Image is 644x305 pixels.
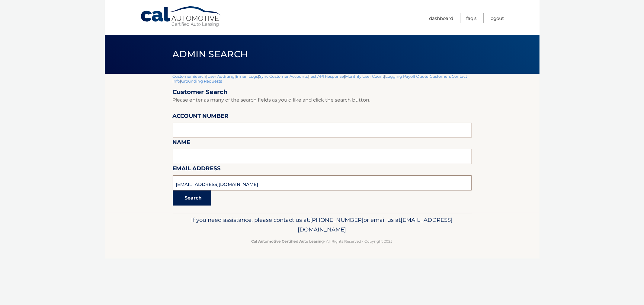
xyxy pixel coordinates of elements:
label: Name [173,138,191,149]
a: Cal Automotive [140,6,222,27]
button: Search [173,190,211,206]
a: Sync Customer Accounts [259,74,308,79]
a: Logout [490,13,504,23]
a: Email Logs [236,74,258,79]
span: Admin Search [173,49,248,60]
h2: Customer Search [173,88,472,96]
div: | | | | | | | | [173,74,472,213]
p: If you need assistance, please contact us at: or email us at [177,215,468,234]
a: Logging Payoff Quote [386,74,429,79]
p: Please enter as many of the search fields as you'd like and click the search button. [173,96,472,104]
a: Monthly User Count [345,74,384,79]
a: Customer Search [173,74,207,79]
a: FAQ's [466,13,477,23]
label: Account Number [173,112,229,123]
a: Grounding Requests [181,79,222,83]
strong: Cal Automotive Certified Auto Leasing [252,239,324,244]
p: - All Rights Reserved - Copyright 2025 [177,238,468,244]
a: Test API Response [309,74,344,79]
a: User Auditing [208,74,235,79]
span: [PHONE_NUMBER] [310,216,364,223]
a: Customers Contact Info [173,74,467,83]
label: Email Address [173,164,221,175]
a: Dashboard [429,13,453,23]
